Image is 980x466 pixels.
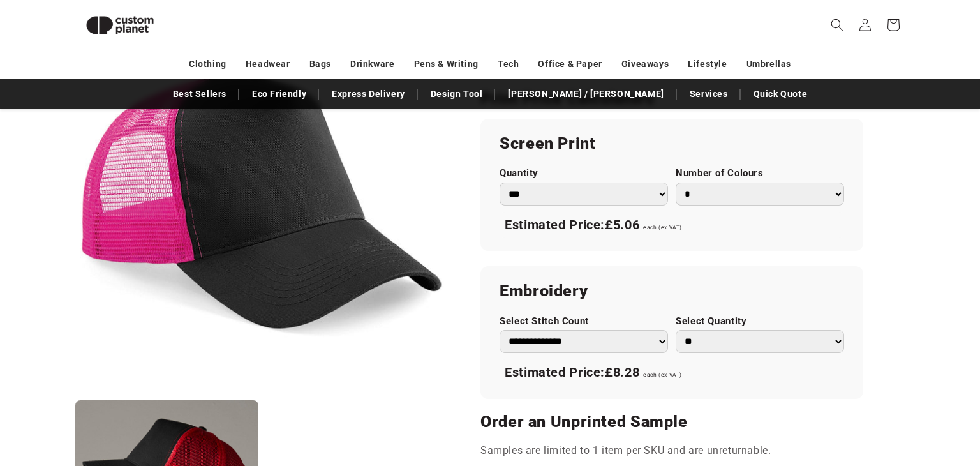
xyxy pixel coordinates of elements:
a: Lifestyle [688,53,727,75]
a: Eco Friendly [246,83,313,105]
a: Quick Quote [747,83,814,105]
label: Quantity [500,167,668,179]
summary: Search [823,11,851,39]
a: Headwear [246,53,290,75]
iframe: Chat Widget [769,328,980,466]
a: Bags [309,53,331,75]
h2: Embroidery [500,281,844,301]
a: Clothing [189,53,226,75]
span: £8.28 [605,365,639,380]
span: each (ex VAT) [643,372,682,378]
a: Drinkware [350,53,394,75]
h2: Order an Unprinted Sample [480,412,863,432]
a: Design Tool [424,83,489,105]
label: Number of Colours [676,167,844,179]
a: [PERSON_NAME] / [PERSON_NAME] [501,83,670,105]
p: Samples are limited to 1 item per SKU and are unreturnable. [480,442,863,460]
a: Tech [498,53,519,75]
span: £5.06 [605,217,639,232]
a: Giveaways [621,53,669,75]
a: Office & Paper [538,53,602,75]
label: Select Stitch Count [500,315,668,327]
div: Estimated Price: [500,359,844,386]
span: each (ex VAT) [643,224,682,230]
a: Best Sellers [167,83,233,105]
a: Express Delivery [325,83,412,105]
label: Select Quantity [676,315,844,327]
a: Umbrellas [746,53,791,75]
h2: Screen Print [500,133,844,154]
a: Pens & Writing [414,53,479,75]
div: Estimated Price: [500,212,844,239]
a: Services [683,83,734,105]
img: Custom Planet [75,5,165,45]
